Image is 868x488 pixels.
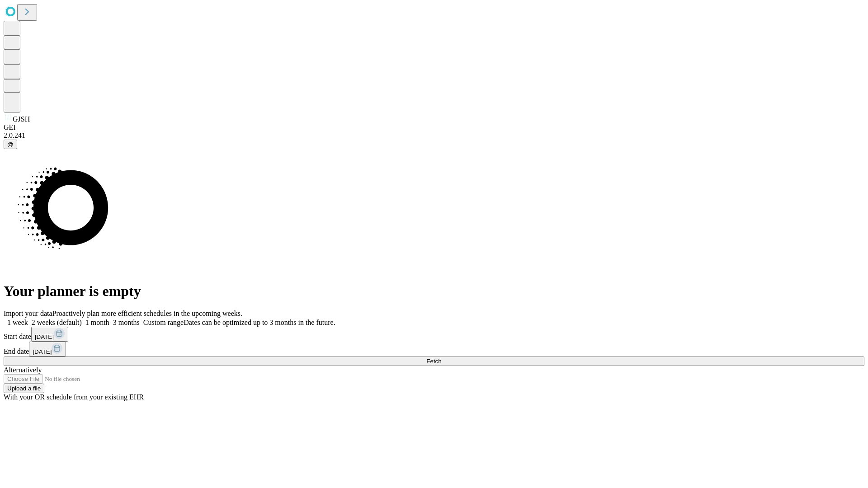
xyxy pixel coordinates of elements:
span: 1 month [85,319,109,326]
span: Import your data [4,310,52,317]
h1: Your planner is empty [4,283,864,300]
span: Alternatively [4,366,42,374]
span: [DATE] [33,348,52,355]
button: [DATE] [29,342,66,357]
span: 1 week [7,319,28,326]
button: [DATE] [31,327,68,342]
span: Dates can be optimized up to 3 months in the future. [184,319,335,326]
button: Fetch [4,357,864,366]
span: Proactively plan more efficient schedules in the upcoming weeks. [52,310,242,317]
span: Fetch [426,358,441,365]
span: 2 weeks (default) [32,319,82,326]
div: Start date [4,327,864,342]
div: End date [4,342,864,357]
span: @ [7,141,14,148]
div: GEI [4,123,864,131]
span: With your OR schedule from your existing EHR [4,393,144,401]
span: GJSH [13,115,30,123]
button: Upload a file [4,384,44,393]
div: 2.0.241 [4,131,864,140]
button: @ [4,140,17,149]
span: [DATE] [35,333,54,340]
span: 3 months [113,319,140,326]
span: Custom range [143,319,184,326]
